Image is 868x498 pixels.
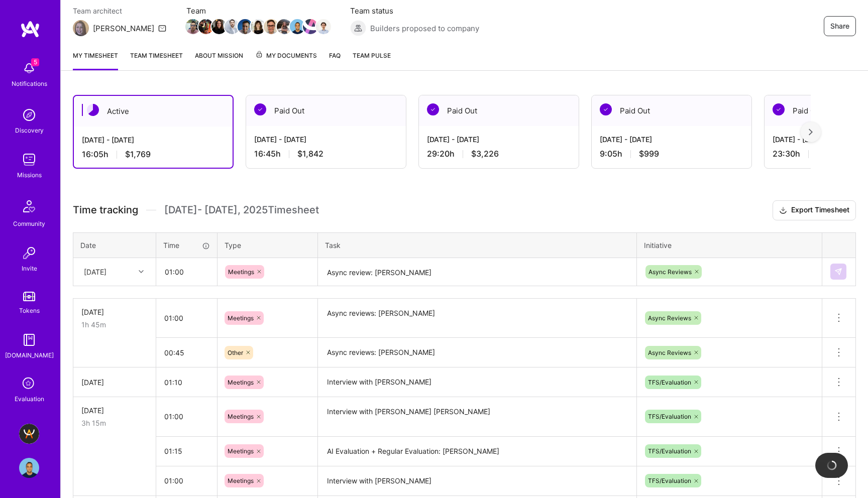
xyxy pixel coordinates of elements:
[264,19,279,34] img: Team Member Avatar
[319,398,635,436] textarea: Interview with [PERSON_NAME] [PERSON_NAME]
[19,150,39,170] img: teamwork
[329,50,341,70] a: FAQ
[228,314,254,322] span: Meetings
[81,405,148,416] div: [DATE]
[228,447,254,455] span: Meetings
[199,18,212,35] a: Team Member Avatar
[87,104,99,116] img: Active
[15,394,44,404] div: Evaluation
[648,349,691,356] span: Async Reviews
[779,205,787,216] i: icon Download
[350,20,366,36] img: Builders proposed to company
[163,240,210,251] div: Time
[824,16,856,36] button: Share
[225,19,240,34] img: Team Member Avatar
[238,19,253,34] img: Team Member Avatar
[228,477,254,484] span: Meetings
[254,149,398,159] div: 16:45 h
[81,377,148,388] div: [DATE]
[644,240,815,251] div: Initiative
[471,149,499,159] span: $3,226
[31,58,39,66] span: 5
[186,6,330,16] span: Team
[19,330,39,350] img: guide book
[239,18,252,35] a: Team Member Avatar
[830,264,847,280] div: null
[156,369,217,396] input: HH:MM
[297,149,323,159] span: $1,842
[290,19,305,34] img: Team Member Avatar
[648,477,691,484] span: TFS/Evaluation
[73,20,89,36] img: Team Architect
[809,129,813,136] img: right
[73,50,118,70] a: My timesheet
[319,259,635,286] textarea: Async review: [PERSON_NAME]
[82,149,225,160] div: 16:05 h
[251,19,266,34] img: Team Member Avatar
[254,134,398,145] div: [DATE] - [DATE]
[19,305,40,316] div: Tokens
[254,103,266,115] img: Paid Out
[648,268,692,276] span: Async Reviews
[600,134,743,145] div: [DATE] - [DATE]
[5,350,54,360] div: [DOMAIN_NAME]
[19,243,39,263] img: Invite
[17,170,42,180] div: Missions
[84,267,106,277] div: [DATE]
[17,458,42,478] a: User Avatar
[648,314,691,322] span: Async Reviews
[600,103,612,115] img: Paid Out
[427,134,571,145] div: [DATE] - [DATE]
[93,23,154,34] div: [PERSON_NAME]
[81,319,148,330] div: 1h 45m
[156,438,217,464] input: HH:MM
[17,424,42,444] a: A.Team - Grow A.Team's Community & Demand
[125,149,151,160] span: $1,769
[19,58,39,78] img: bell
[826,460,837,471] img: loading
[156,403,217,430] input: HH:MM
[773,103,785,115] img: Paid Out
[319,339,635,366] textarea: Async reviews: [PERSON_NAME]
[773,200,856,220] button: Export Timesheet
[317,18,330,35] a: Team Member Avatar
[370,23,479,34] span: Builders proposed to company
[73,6,166,16] span: Team architect
[157,259,216,285] input: HH:MM
[228,413,254,420] span: Meetings
[246,95,406,126] div: Paid Out
[228,379,254,386] span: Meetings
[156,339,217,366] input: HH:MM
[82,135,225,145] div: [DATE] - [DATE]
[318,232,637,258] th: Task
[255,50,317,61] span: My Documents
[350,6,479,16] span: Team status
[265,18,278,35] a: Team Member Avatar
[164,204,319,216] span: [DATE] - [DATE] , 2025 Timesheet
[319,467,635,495] textarea: Interview with [PERSON_NAME]
[600,149,743,159] div: 9:05 h
[278,18,291,35] a: Team Member Avatar
[319,368,635,396] textarea: Interview with [PERSON_NAME]
[22,263,37,274] div: Invite
[12,78,47,89] div: Notifications
[156,305,217,331] input: HH:MM
[228,268,254,276] span: Meetings
[353,52,391,59] span: Team Pulse
[17,194,41,218] img: Community
[639,149,659,159] span: $999
[218,232,318,258] th: Type
[648,379,691,386] span: TFS/Evaluation
[319,438,635,465] textarea: AI Evaluation + Regular Evaluation: [PERSON_NAME]
[211,19,227,34] img: Team Member Avatar
[186,18,199,35] a: Team Member Avatar
[20,20,40,38] img: logo
[304,18,317,35] a: Team Member Avatar
[23,292,35,301] img: tokens
[277,19,292,34] img: Team Member Avatar
[255,50,317,70] a: My Documents
[19,105,39,125] img: discovery
[291,18,304,35] a: Team Member Avatar
[81,307,148,317] div: [DATE]
[830,21,849,31] span: Share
